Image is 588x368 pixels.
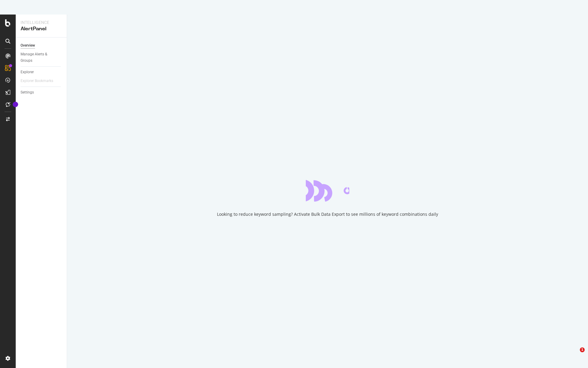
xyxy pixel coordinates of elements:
[306,180,349,202] div: animation
[21,25,62,32] div: AlertPanel
[21,78,53,84] div: Explorer Bookmarks
[21,51,63,64] a: Manage Alerts & Groups
[21,69,63,75] a: Explorer
[13,102,18,107] div: Tooltip anchor
[567,347,582,362] iframe: Intercom live chat
[21,78,59,84] a: Explorer Bookmarks
[21,19,62,25] div: Intelligence
[21,69,34,75] div: Explorer
[21,42,63,49] a: Overview
[21,42,35,49] div: Overview
[217,211,438,217] div: Looking to reduce keyword sampling? Activate Bulk Data Export to see millions of keyword combinat...
[580,347,585,352] span: 1
[21,89,63,96] a: Settings
[21,89,34,96] div: Settings
[21,51,57,64] div: Manage Alerts & Groups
